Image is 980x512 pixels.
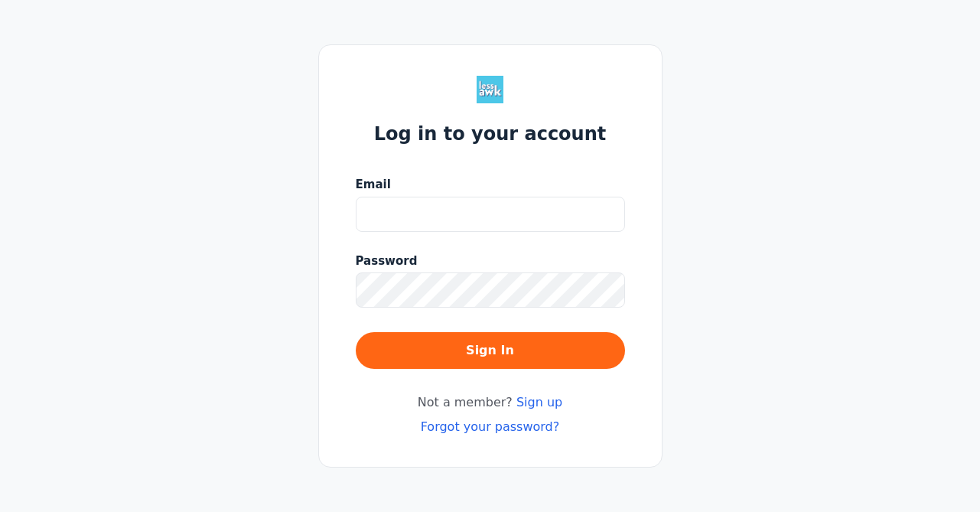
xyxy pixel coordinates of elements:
[374,122,607,146] h1: Log in to your account
[356,176,391,194] span: Email
[516,395,562,409] a: Sign up
[418,393,562,412] span: Not a member?
[421,419,560,434] a: Forgot your password?
[356,332,625,369] button: Sign In
[477,76,504,103] img: Less Awkward Hub
[356,253,418,270] span: Password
